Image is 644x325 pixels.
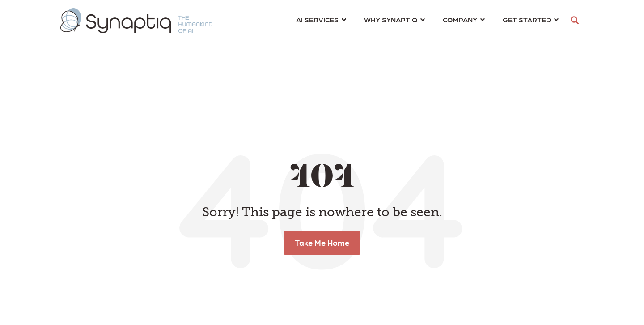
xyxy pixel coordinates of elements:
nav: menu [287,4,568,37]
h4: Sorry! This page is nowhere to be seen. [80,205,563,220]
a: AI SERVICES [296,11,346,28]
img: synaptiq logo-2 [60,8,212,33]
a: COMPANY [443,11,485,28]
span: GET STARTED [503,15,551,24]
span: AI SERVICES [296,15,339,24]
span: COMPANY [443,15,477,24]
a: WHY SYNAPTIQ [364,11,425,28]
h1: 404 [80,161,563,197]
a: Take Me Home [284,231,360,255]
a: GET STARTED [503,11,559,28]
span: WHY SYNAPTIQ [364,15,417,24]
